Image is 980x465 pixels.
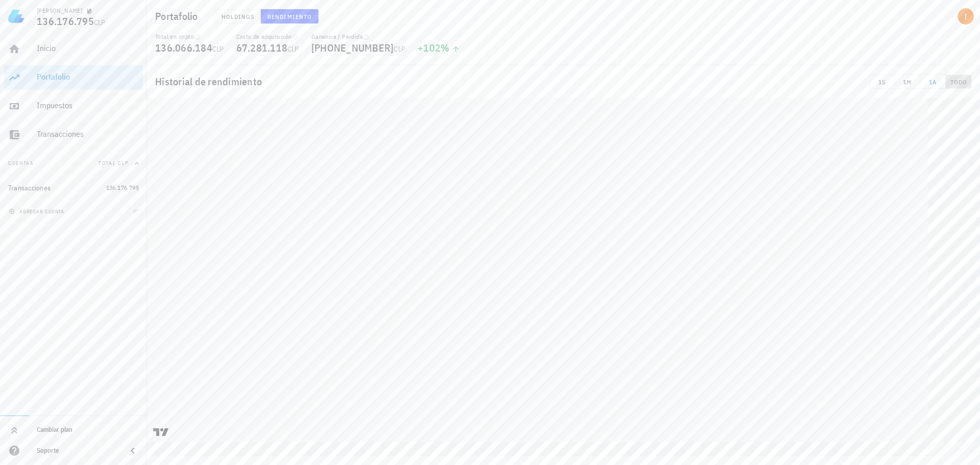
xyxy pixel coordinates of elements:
div: Portafolio [37,72,139,82]
button: 1S [869,75,895,89]
div: Transacciones [37,129,139,139]
span: CLP [212,44,224,54]
span: 1S [874,78,890,86]
a: Impuestos [4,94,143,118]
div: Transacciones [8,184,51,192]
div: Costo de adquisición [236,33,299,41]
span: 1M [899,78,916,86]
span: 136.066.184 [155,41,212,55]
button: 1M [895,75,920,89]
img: LedgiFi [8,8,24,25]
button: agregar cuenta [6,206,69,216]
span: CLP [287,44,299,54]
button: TODO [946,75,972,89]
span: CLP [394,44,405,54]
div: Soporte [37,447,118,455]
div: +102 [418,43,460,53]
a: Portafolio [4,65,143,90]
span: [PHONE_NUMBER] [311,41,394,55]
span: TODO [950,78,967,86]
span: Total CLP [99,160,129,166]
a: Inicio [4,37,143,61]
span: 1A [924,78,941,86]
div: Ganancia / Pérdida [311,33,405,41]
span: 136.176.795 [37,14,94,28]
button: 1A [920,75,946,89]
button: Rendimiento [261,9,318,23]
div: Cambiar plan [37,426,139,434]
a: Transacciones 136.176.795 [4,176,143,200]
button: Holdings [214,9,261,23]
a: Charting by TradingView [152,427,170,437]
div: avatar [958,8,974,25]
h1: Portafolio [155,8,202,25]
div: Impuestos [37,101,139,110]
a: Transacciones [4,123,143,147]
span: CLP [94,18,106,27]
span: agregar cuenta [11,208,64,215]
span: % [440,41,449,55]
div: Inicio [37,43,139,53]
div: Historial de rendimiento [147,65,980,98]
span: Holdings [221,13,255,20]
button: CuentasTotal CLP [4,151,143,176]
span: 136.176.795 [106,184,139,191]
div: Total en cripto [155,33,224,41]
div: [PERSON_NAME] [37,7,82,15]
span: Rendimiento [267,13,312,20]
span: 67.281.118 [236,41,288,55]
